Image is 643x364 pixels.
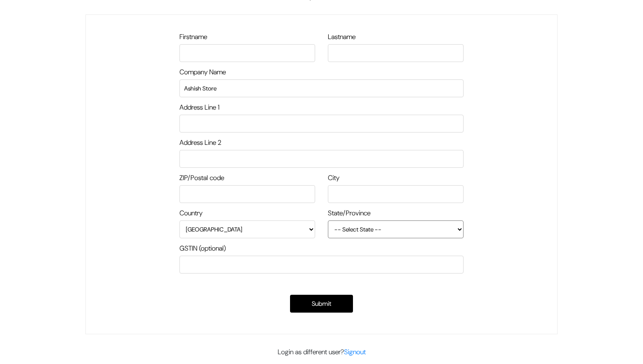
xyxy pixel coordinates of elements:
button: Submit [290,295,353,313]
label: GSTIN (optional) [179,243,464,254]
label: Address Line 2 [179,138,464,148]
label: ZIP/Postal code [179,173,315,183]
label: Address Line 1 [179,102,464,113]
label: State/Province [328,208,464,218]
label: Firstname [179,32,315,42]
label: City [328,173,464,183]
label: Company Name [179,67,464,77]
label: Lastname [328,32,464,42]
div: Login as different user? [85,347,558,357]
a: Signout [344,347,366,356]
label: Country [179,208,315,218]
